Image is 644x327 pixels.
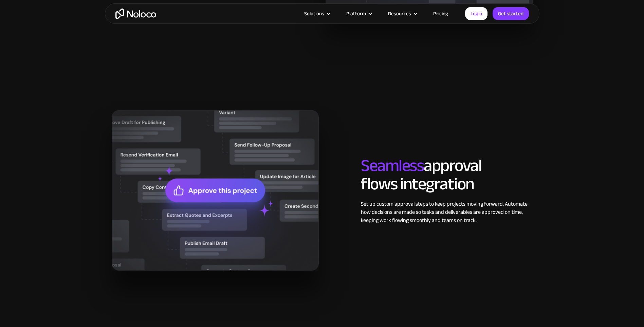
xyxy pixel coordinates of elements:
[493,7,529,20] a: Get started
[465,7,487,20] a: Login
[338,9,380,18] div: Platform
[380,9,425,18] div: Resources
[304,9,324,18] div: Solutions
[346,9,366,18] div: Platform
[425,9,457,18] a: Pricing
[296,9,338,18] div: Solutions
[115,8,156,19] a: home
[361,200,532,224] div: Set up custom approval steps to keep projects moving forward. Automate how decisions are made so ...
[361,150,424,182] span: Seamless
[388,9,411,18] div: Resources
[361,156,532,193] h2: approval flows integration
